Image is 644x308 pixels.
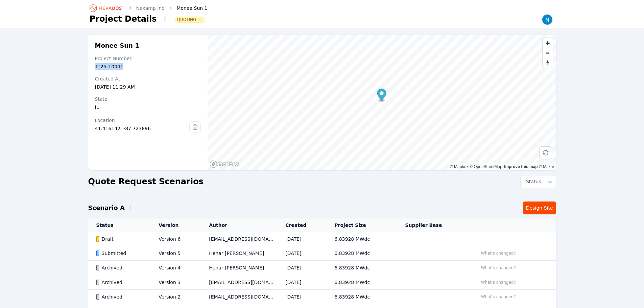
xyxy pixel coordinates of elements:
[150,218,201,232] th: Version
[176,17,205,22] button: Quoting
[201,246,277,261] td: Henar [PERSON_NAME]
[96,293,147,300] div: Archived
[377,89,386,102] div: Map marker
[95,104,201,111] div: IL
[504,164,538,169] a: Improve this map
[208,35,556,170] canvas: Map
[277,232,326,246] td: [DATE]
[277,275,326,290] td: [DATE]
[150,261,201,275] td: Version 4
[277,290,326,304] td: [DATE]
[150,246,201,261] td: Version 5
[95,55,201,62] div: Project Number
[96,236,147,242] div: Draft
[95,96,201,102] div: State
[88,176,204,187] h2: Quote Request Scenarios
[478,279,519,286] button: What's changed?
[95,125,190,132] div: 41.416142, -87.723896
[201,232,277,246] td: [EMAIL_ADDRESS][DOMAIN_NAME]
[96,264,147,271] div: Archived
[201,261,277,275] td: Henar [PERSON_NAME]
[478,293,519,301] button: What's changed?
[542,14,553,25] img: Nick Rompala
[539,164,554,169] a: Maxar
[95,117,190,124] div: Location
[326,218,397,232] th: Project Size
[543,38,553,48] button: Zoom in
[523,202,556,214] a: Design Site
[150,232,201,246] td: Version 6
[201,275,277,290] td: [EMAIL_ADDRESS][DOMAIN_NAME]
[95,75,201,82] div: Created At
[88,218,151,232] th: Status
[95,42,201,50] h2: Monee Sun 1
[470,164,502,169] a: OpenStreetMap
[523,178,541,185] span: Status
[543,58,553,68] span: Reset bearing to north
[326,290,397,304] td: 6.83928 MWdc
[88,246,556,261] tr: SubmittedVersion 5Henar [PERSON_NAME][DATE]6.83928 MWdcWhat's changed?
[277,261,326,275] td: [DATE]
[210,160,239,168] a: Mapbox homepage
[277,246,326,261] td: [DATE]
[150,290,201,304] td: Version 2
[326,232,397,246] td: 6.83928 MWdc
[450,164,469,169] a: Mapbox
[95,63,201,70] div: TT25-10441
[88,275,556,290] tr: ArchivedVersion 3[EMAIL_ADDRESS][DOMAIN_NAME][DATE]6.83928 MWdcWhat's changed?
[277,218,326,232] th: Created
[478,250,519,257] button: What's changed?
[95,84,201,90] div: [DATE] 11:29 AM
[136,5,166,11] a: Nexamp Inc.
[88,232,556,246] tr: DraftVersion 6[EMAIL_ADDRESS][DOMAIN_NAME][DATE]6.83928 MWdc
[201,290,277,304] td: [EMAIL_ADDRESS][DOMAIN_NAME]
[90,3,208,14] nav: Breadcrumb
[150,275,201,290] td: Version 3
[88,290,556,304] tr: ArchivedVersion 2[EMAIL_ADDRESS][DOMAIN_NAME][DATE]6.83928 MWdcWhat's changed?
[543,58,553,68] button: Reset bearing to north
[543,48,553,58] button: Zoom out
[397,218,470,232] th: Supplier Base
[326,246,397,261] td: 6.83928 MWdc
[96,279,147,286] div: Archived
[326,275,397,290] td: 6.83928 MWdc
[88,261,556,275] tr: ArchivedVersion 4Henar [PERSON_NAME][DATE]6.83928 MWdcWhat's changed?
[478,264,519,271] button: What's changed?
[96,250,147,257] div: Submitted
[201,218,277,232] th: Author
[167,5,207,11] div: Monee Sun 1
[90,14,157,24] h1: Project Details
[88,203,125,213] h2: Scenario A
[521,175,556,188] button: Status
[326,261,397,275] td: 6.83928 MWdc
